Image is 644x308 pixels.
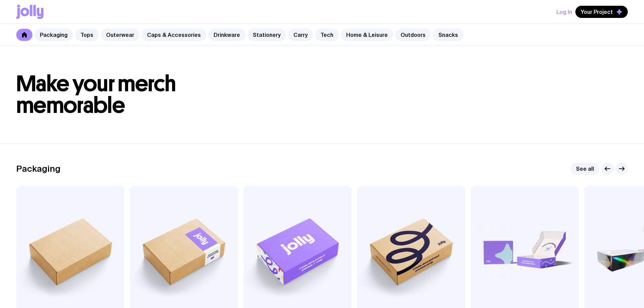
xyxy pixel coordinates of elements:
a: Caps & Accessories [142,29,206,41]
a: Stationery [247,29,286,41]
a: Tech [315,29,339,41]
button: Your Project [575,6,628,18]
a: Snacks [433,29,463,41]
a: Home & Leisure [341,29,393,41]
a: Packaging [34,29,73,41]
a: Outerwear [101,29,140,41]
a: Carry [288,29,313,41]
a: Outdoors [395,29,431,41]
button: Log In [556,6,572,18]
a: See all [571,163,599,175]
h2: Packaging [16,164,61,174]
span: Make your merch memorable [16,70,176,119]
span: Your Project [581,8,613,15]
a: Tops [75,29,99,41]
a: Drinkware [208,29,245,41]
